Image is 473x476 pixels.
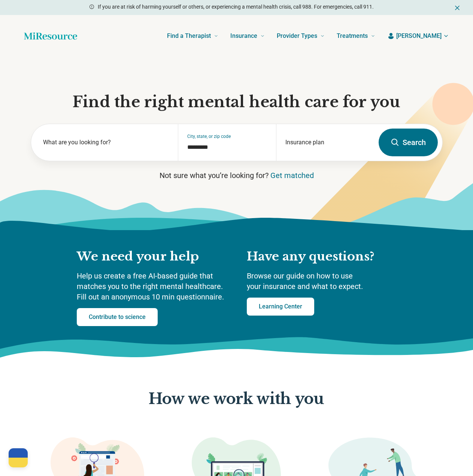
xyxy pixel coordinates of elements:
[337,31,368,41] span: Treatments
[247,298,314,316] a: Learning Center
[77,249,232,265] h2: We need your help
[277,21,325,51] a: Provider Types
[149,391,324,408] p: How we work with you
[379,129,438,156] button: Search
[77,308,158,326] a: Contribute to science
[270,171,314,180] a: Get matched
[277,31,317,41] span: Provider Types
[31,170,443,181] p: Not sure what you’re looking for?
[98,3,374,11] p: If you are at risk of harming yourself or others, or experiencing a mental health crisis, call 98...
[247,249,397,265] h2: Have any questions?
[31,92,443,112] h1: Find the right mental health care for you
[167,21,218,51] a: Find a Therapist
[24,28,77,43] a: Home page
[454,3,461,12] button: Dismiss
[230,21,265,51] a: Insurance
[43,138,169,147] label: What are you looking for?
[337,21,375,51] a: Treatments
[230,31,257,41] span: Insurance
[387,31,449,40] button: [PERSON_NAME]
[396,31,442,40] span: [PERSON_NAME]
[247,271,397,292] p: Browse our guide on how to use your insurance and what to expect.
[77,271,232,302] p: Help us create a free AI-based guide that matches you to the right mental healthcare. Fill out an...
[167,31,211,41] span: Find a Therapist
